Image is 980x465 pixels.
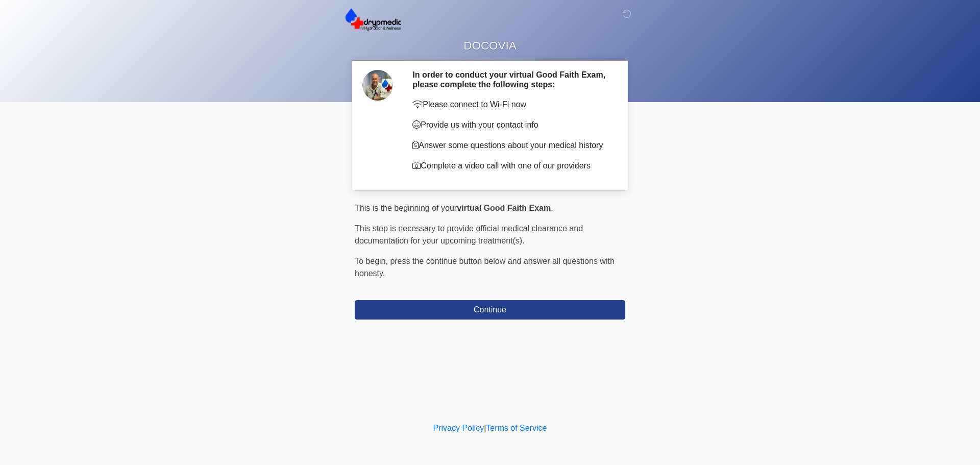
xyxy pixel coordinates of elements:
[355,204,457,212] span: This is the beginning of your
[551,204,553,212] span: .
[347,37,633,56] h1: DOCOVIA
[412,139,610,152] p: Answer some questions about your medical history
[355,224,583,245] span: This step is necessary to provide official medical clearance and documentation for your upcoming ...
[412,99,610,111] p: Please connect to Wi-Fi now
[355,257,390,265] span: To begin,
[412,160,610,172] p: Complete a video call with one of our providers
[362,70,393,101] img: Agent Avatar
[345,8,402,31] img: DrypMedic IV Hydration & Wellness Logo
[355,300,625,320] button: Continue
[412,119,610,131] p: Provide us with your contact info
[457,204,551,212] strong: virtual Good Faith Exam
[484,424,486,432] a: |
[486,424,547,432] a: Terms of Service
[433,424,484,432] a: Privacy Policy
[412,70,610,89] h2: In order to conduct your virtual Good Faith Exam, please complete the following steps:
[355,257,615,278] span: press the continue button below and answer all questions with honesty.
